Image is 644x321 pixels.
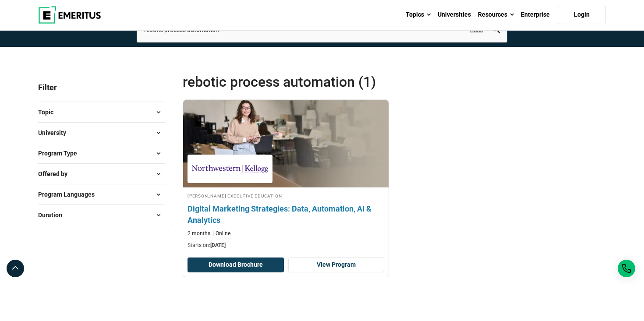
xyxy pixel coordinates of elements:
[38,210,69,220] span: Duration
[492,27,500,35] a: search
[188,230,210,237] p: 2 months
[38,147,165,160] button: Program Type
[38,128,73,138] span: University
[173,95,399,192] img: Digital Marketing Strategies: Data, Automation, AI & Analytics | Online Digital Marketing Course
[38,190,102,199] span: Program Languages
[188,192,384,199] h4: [PERSON_NAME] Executive Education
[38,148,84,158] span: Program Type
[38,107,60,117] span: Topic
[38,167,165,180] button: Offered by
[192,159,268,179] img: Kellogg Executive Education
[183,100,389,254] a: Digital Marketing Course by Kellogg Executive Education - October 16, 2025 Kellogg Executive Educ...
[38,106,165,119] button: Topic
[210,242,226,248] span: [DATE]
[183,73,394,91] span: rebotic process automation (1)
[188,203,384,225] h4: Digital Marketing Strategies: Data, Automation, AI & Analytics
[38,73,165,102] p: Filter
[188,242,384,249] p: Starts on:
[38,169,74,179] span: Offered by
[38,208,165,222] button: Duration
[188,258,284,272] button: Download Brochure
[558,6,606,24] a: Login
[212,230,230,237] p: Online
[470,26,483,34] a: Reset search
[288,258,385,272] a: View Program
[38,126,165,139] button: University
[492,25,500,35] button: search
[38,188,165,201] button: Program Languages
